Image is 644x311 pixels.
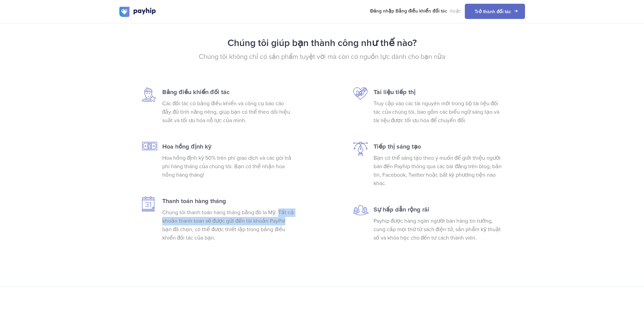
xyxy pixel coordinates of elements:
font: Chúng tôi giúp bạn thành công như thế nào? [228,37,417,49]
img: billing-intervals-icon.svg [142,196,155,212]
a: Trở thành đối tác [465,4,525,19]
font: Các đối tác có bảng điều khiển và công cụ báo cáo đầy đủ tính năng riêng, giúp bạn có thể theo dõ... [162,100,290,124]
img: logo.svg [119,7,157,17]
font: Bạn có thể sáng tạo theo ý muốn để giới thiệu người bán đến Payhip thông qua các bài đăng trên bl... [374,155,502,187]
font: Tiếp thị sáng tạo [374,143,421,150]
font: Đăng nhập Bảng điều khiển đối tác [370,8,447,14]
font: Sự hấp dẫn rộng rãi [374,206,429,213]
font: hoặc [450,8,461,14]
img: embed-memberships-icon.svg [142,87,156,102]
font: Chúng tôi không chỉ có sản phẩm tuyệt vời mà còn có nguồn lực dành cho bạn nữa [199,53,446,61]
font: Hoa hồng định kỳ 50% trên phí giao dịch và các gói trả phí hàng tháng của chúng tôi. Bạn có thể n... [162,155,292,178]
img: design-icon.svg [353,142,368,156]
font: Chúng tôi thanh toán hàng tháng bằng đô la Mỹ. Tất cả khoản thanh toán sẽ được gửi đến tài khoản ... [162,209,294,241]
font: Bảng điều khiển đối tác [162,88,230,96]
font: Thanh toán hàng tháng [162,197,226,205]
font: Hoa hồng định kỳ [162,143,212,150]
img: affiliate-icon.svg [353,205,368,215]
img: pwyw-icon.svg [142,142,157,151]
font: Truy cập vào các tài nguyên mới trong bộ tài liệu đối tác của chúng tôi, bao gồm các biểu ngữ sán... [374,100,499,124]
img: free-trial-icon.svg [353,87,367,100]
font: Tài liệu tiếp thị [374,88,415,96]
font: Payhip được hàng ngàn người bán hàng tin tưởng, cung cấp mọi thứ từ sách điện tử, sản phẩm kỹ thu... [374,218,501,241]
font: Trở thành đối tác [475,9,511,15]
